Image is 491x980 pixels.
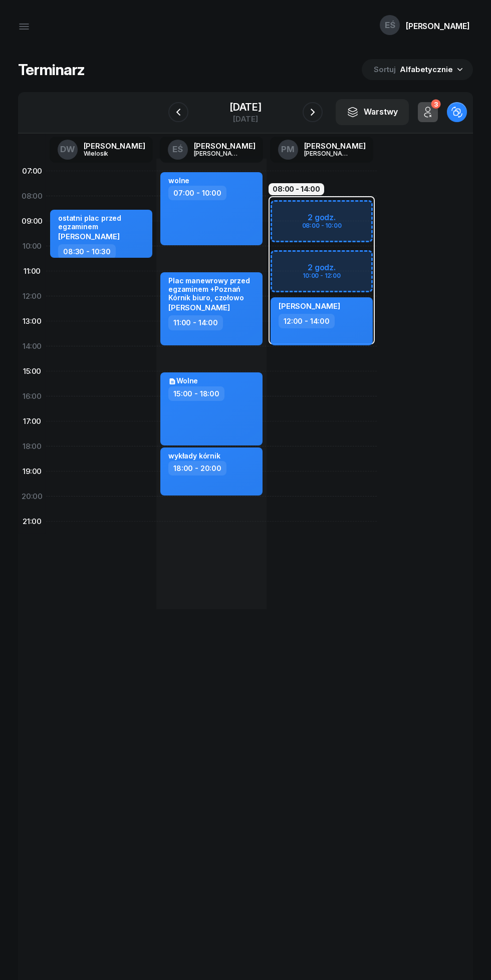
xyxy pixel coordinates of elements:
[347,106,398,119] div: Warstwy
[84,142,145,150] div: [PERSON_NAME]
[406,22,470,30] div: [PERSON_NAME]
[168,303,230,312] span: [PERSON_NAME]
[18,259,46,284] div: 11:00
[84,150,132,157] div: Wielosik
[168,186,226,200] div: 07:00 - 10:00
[279,314,335,328] div: 12:00 - 14:00
[304,142,366,150] div: [PERSON_NAME]
[172,145,183,154] span: EŚ
[18,409,46,434] div: 17:00
[168,451,220,460] div: wykłady kórnik
[18,459,46,484] div: 19:00
[336,99,409,125] button: Warstwy
[18,284,46,309] div: 12:00
[385,21,395,30] span: EŚ
[281,145,295,154] span: PM
[58,214,146,231] div: ostatni plac przed egzaminem
[18,509,46,534] div: 21:00
[279,301,340,311] span: [PERSON_NAME]
[194,142,256,150] div: [PERSON_NAME]
[18,384,46,409] div: 16:00
[18,184,46,209] div: 08:00
[168,386,224,401] div: 15:00 - 18:00
[60,145,75,154] span: DW
[160,137,264,163] a: EŚ[PERSON_NAME][PERSON_NAME]
[374,63,398,76] span: Sortuj
[50,137,153,163] a: DW[PERSON_NAME]Wielosik
[168,461,226,475] div: 18:00 - 20:00
[229,115,262,123] div: [DATE]
[168,376,198,385] div: Wolne
[58,244,116,259] div: 08:30 - 10:30
[18,209,46,234] div: 09:00
[18,359,46,384] div: 15:00
[362,59,473,80] button: Sortuj Alfabetycznie
[168,176,189,185] div: wolne
[229,102,262,112] div: [DATE]
[194,150,242,157] div: [PERSON_NAME]
[58,232,120,241] span: [PERSON_NAME]
[18,159,46,184] div: 07:00
[18,61,85,79] h1: Terminarz
[431,100,440,109] div: 3
[168,276,257,302] div: Plac manewrowy przed egzaminem +Poznań Kórnik biuro, czołowo
[18,309,46,334] div: 13:00
[18,334,46,359] div: 14:00
[18,234,46,259] div: 10:00
[270,137,374,163] a: PM[PERSON_NAME][PERSON_NAME]
[18,484,46,509] div: 20:00
[168,315,223,330] div: 11:00 - 14:00
[400,65,453,74] span: Alfabetycznie
[418,102,438,122] button: 3
[304,150,352,157] div: [PERSON_NAME]
[18,434,46,459] div: 18:00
